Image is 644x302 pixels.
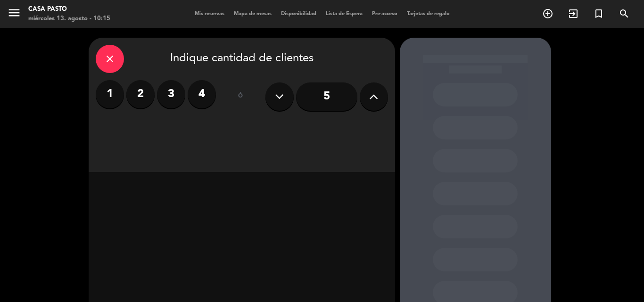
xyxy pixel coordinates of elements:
label: 2 [126,80,155,108]
label: 3 [157,80,185,108]
label: 1 [96,80,124,108]
div: ó [225,80,256,113]
i: menu [7,6,21,20]
div: Indique cantidad de clientes [96,45,388,73]
span: Tarjetas de regalo [402,11,454,16]
span: Lista de Espera [321,11,367,16]
div: Casa Pasto [28,5,110,14]
i: close [104,53,116,65]
i: turned_in_not [593,8,604,19]
i: exit_to_app [568,8,579,19]
span: Disponibilidad [276,11,321,16]
i: add_circle_outline [542,8,553,19]
i: search [619,8,630,19]
span: Mis reservas [190,11,229,16]
span: Mapa de mesas [229,11,276,16]
span: Pre-acceso [367,11,402,16]
div: miércoles 13. agosto - 10:15 [28,14,110,24]
button: menu [7,6,21,23]
label: 4 [188,80,216,108]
